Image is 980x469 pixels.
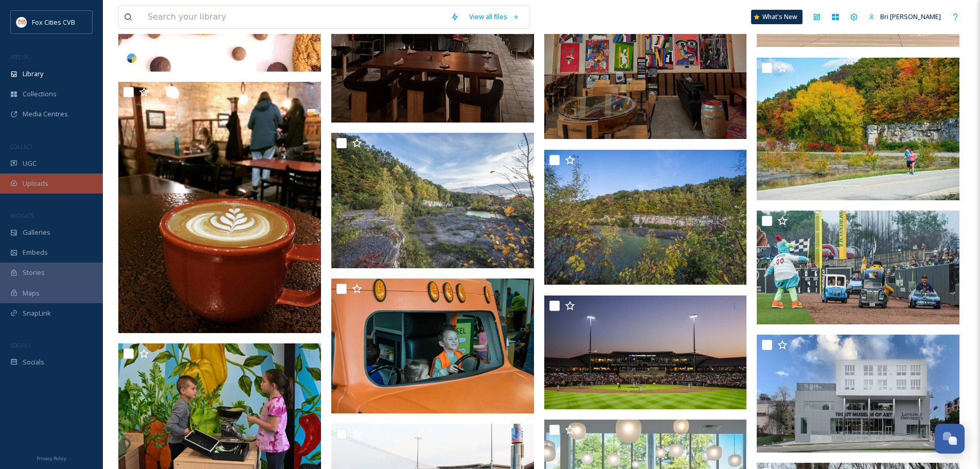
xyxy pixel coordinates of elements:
[23,159,37,168] span: UGC
[37,451,66,464] a: Privacy Policy
[37,455,66,462] span: Privacy Policy
[32,18,75,27] span: Fox Cities CVB
[142,6,446,28] input: Search your library
[118,82,321,333] img: Copper Rock Coffee - latte
[863,7,946,27] a: Bri [PERSON_NAME]
[757,58,959,200] img: High Cliff State Park - Runners
[935,424,965,454] button: Open Chat
[10,53,28,61] span: MEDIA
[23,228,50,237] span: Galleries
[10,341,31,349] span: SOCIALS
[544,150,747,285] img: High Cliff State Park - Fall 2
[127,53,137,63] img: snapsea-logo.png
[544,295,747,409] img: Wisconsin Timber Rattlers - Fox Cities Stadium
[331,133,534,268] img: High Cliff State Park - Fall
[880,12,941,21] span: Bri [PERSON_NAME]
[16,17,27,27] img: images.png
[757,335,959,453] img: Trout Museum of Art - Exterior
[23,89,57,99] span: Collections
[23,248,48,257] span: Embeds
[10,143,32,150] span: COLLECT
[331,279,534,414] img: Building for Kids Children's Museum - Transit
[23,308,51,318] span: SnapLink
[23,288,40,298] span: Maps
[23,109,68,119] span: Media Centres
[23,69,43,79] span: Library
[23,357,44,367] span: Socials
[10,212,34,219] span: WIDGETS
[23,179,48,188] span: Uploads
[751,10,803,24] a: What's New
[757,210,959,324] img: Wisconsin Timber Rattlers - Game Day Fun
[23,268,45,277] span: Stories
[464,7,524,27] a: View all files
